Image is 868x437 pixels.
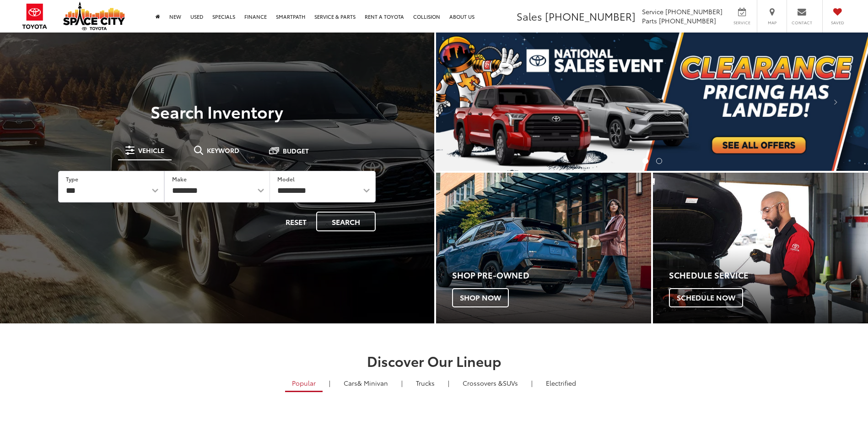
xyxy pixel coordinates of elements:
[337,375,395,391] a: Cars
[452,271,651,280] h4: Shop Pre-Owned
[38,102,396,120] h3: Search Inventory
[642,158,648,164] li: Go to slide number 1.
[517,9,542,23] span: Sales
[669,271,868,280] h4: Schedule Service
[653,173,868,323] div: Toyota
[529,378,535,388] li: |
[285,375,323,392] a: Popular
[762,20,782,26] span: Map
[112,353,757,368] h2: Discover Our Lineup
[653,173,868,323] a: Schedule Service Schedule Now
[659,16,716,25] span: [PHONE_NUMBER]
[539,375,583,391] a: Electrified
[409,375,442,391] a: Trucks
[172,175,187,183] label: Make
[446,378,452,388] li: |
[463,378,503,388] span: Crossovers &
[316,212,376,231] button: Search
[63,2,125,30] img: Space City Toyota
[665,7,722,16] span: [PHONE_NUMBER]
[138,147,164,153] span: Vehicle
[283,147,309,154] span: Budget
[656,158,662,164] li: Go to slide number 2.
[642,16,657,25] span: Parts
[732,20,752,26] span: Service
[452,288,509,307] span: Shop Now
[277,175,295,183] label: Model
[278,212,314,231] button: Reset
[327,378,333,388] li: |
[827,20,847,26] span: Saved
[436,173,651,323] a: Shop Pre-Owned Shop Now
[792,20,812,26] span: Contact
[436,173,651,323] div: Toyota
[642,7,663,16] span: Service
[66,175,78,183] label: Type
[436,51,501,153] button: Click to view previous picture.
[803,51,868,153] button: Click to view next picture.
[456,375,525,391] a: SUVs
[545,9,636,23] span: [PHONE_NUMBER]
[669,288,743,307] span: Schedule Now
[357,378,388,388] span: & Minivan
[207,147,239,153] span: Keyword
[399,378,405,388] li: |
